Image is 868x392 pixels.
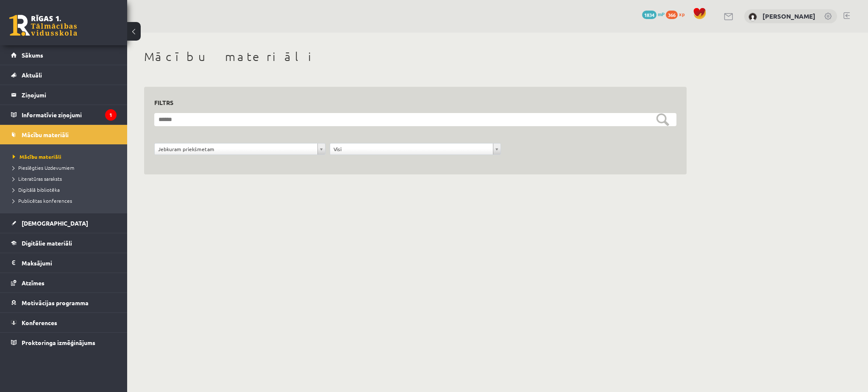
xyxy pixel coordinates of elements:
span: 366 [666,11,678,19]
a: Atzīmes [11,273,117,293]
a: Digitālie materiāli [11,233,117,253]
span: [DEMOGRAPHIC_DATA] [22,219,88,227]
img: Laura Pence [748,13,757,21]
legend: Informatīvie ziņojumi [22,105,117,124]
span: Jebkuram priekšmetam [158,144,314,155]
span: Aktuāli [22,71,42,79]
a: Sākums [11,45,117,65]
h3: Filtrs [154,97,666,108]
span: Publicētas konferences [13,197,72,204]
span: 1834 [642,11,657,19]
a: [DEMOGRAPHIC_DATA] [11,213,117,233]
a: Motivācijas programma [11,293,117,312]
span: Motivācijas programma [22,299,89,306]
a: Rīgas 1. Tālmācības vidusskola [9,15,77,36]
a: [PERSON_NAME] [762,12,815,20]
a: Informatīvie ziņojumi1 [11,105,117,124]
span: Proktoringa izmēģinājums [22,339,95,346]
span: xp [679,11,684,17]
span: Digitālā bibliotēka [13,186,60,193]
a: Maksājumi [11,253,117,273]
a: Pieslēgties Uzdevumiem [13,164,119,171]
h1: Mācību materiāli [144,50,687,64]
span: Mācību materiāli [13,153,61,160]
a: Publicētas konferences [13,197,119,204]
span: mP [658,11,665,17]
a: 1834 mP [642,11,665,17]
a: Mācību materiāli [11,125,117,144]
span: Literatūras saraksts [13,175,62,182]
a: Ziņojumi [11,85,117,105]
a: Konferences [11,313,117,332]
a: Digitālā bibliotēka [13,186,119,193]
i: 1 [105,109,117,121]
a: 366 xp [666,11,689,17]
span: Pieslēgties Uzdevumiem [13,164,74,171]
a: Visi [330,144,501,155]
legend: Maksājumi [22,253,117,273]
span: Digitālie materiāli [22,239,72,247]
a: Literatūras saraksts [13,175,119,182]
span: Visi [334,144,490,155]
span: Konferences [22,319,57,326]
a: Jebkuram priekšmetam [155,144,325,155]
a: Aktuāli [11,65,117,85]
span: Mācību materiāli [22,131,69,138]
a: Mācību materiāli [13,153,119,160]
span: Atzīmes [22,279,45,287]
legend: Ziņojumi [22,85,117,105]
span: Sākums [22,51,43,59]
a: Proktoringa izmēģinājums [11,333,117,352]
